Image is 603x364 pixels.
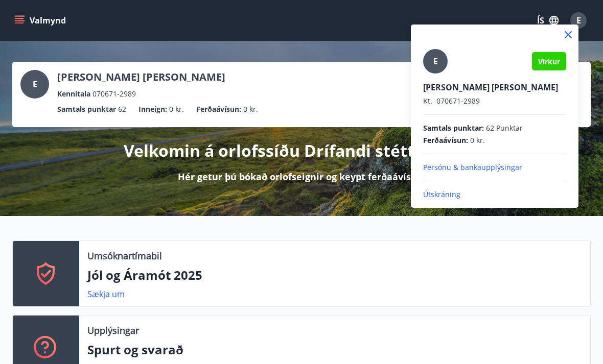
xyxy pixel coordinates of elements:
[538,57,560,66] span: Virkur
[433,56,438,67] span: E
[423,135,468,145] span: Ferðaávísun :
[486,123,523,133] span: 62 Punktar
[423,123,484,133] span: Samtals punktar :
[423,162,566,173] p: Persónu & bankaupplýsingar
[470,135,485,145] span: 0 kr.
[423,82,566,93] p: [PERSON_NAME] [PERSON_NAME]
[423,96,566,106] p: 070671-2989
[423,189,566,200] p: Útskráning
[423,96,432,106] span: Kt.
